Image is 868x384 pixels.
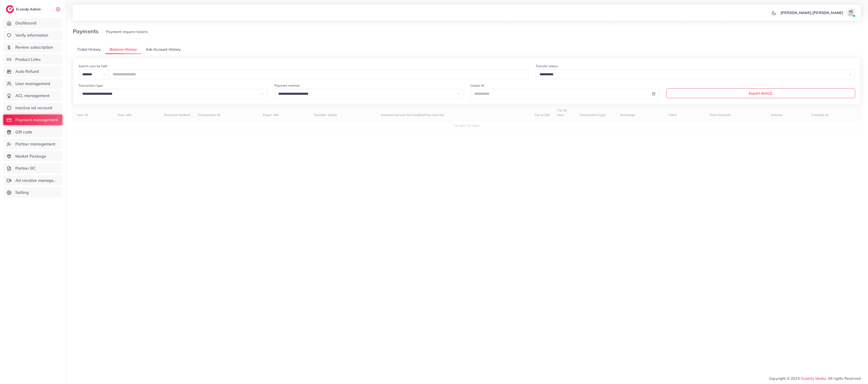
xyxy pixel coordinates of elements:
a: Ad creative management [3,175,62,186]
span: Inactive ad account [15,105,52,111]
span: Payment request tickets [106,29,148,34]
label: Transaction type [78,83,103,88]
span: Balance History [110,47,137,52]
a: Product Links [3,54,62,65]
a: Setting [3,187,62,198]
span: Ad creative management [15,178,59,183]
span: Product Links [15,57,41,62]
span: Setting [15,190,29,195]
p: [PERSON_NAME] [PERSON_NAME] [781,10,843,15]
a: Partner management [3,139,62,149]
a: logoEcomdy Admin [6,5,42,13]
a: Ecomdy Media [801,376,826,381]
a: Gift code [3,127,62,137]
span: Partner management [15,141,55,147]
span: Partner BC [15,165,36,171]
a: Review subscription [3,42,62,52]
a: Inactive ad account [3,103,62,113]
a: ACL management [3,90,62,101]
span: Review subscription [15,44,53,50]
img: avatar [846,8,855,17]
span: , All rights Reserved [826,376,861,381]
a: Partner BC [3,163,62,173]
span: Verify information [15,32,48,38]
a: Verify information [3,30,62,40]
label: Transfer status [536,64,558,68]
span: User management [15,81,50,87]
span: Ticket History [77,47,101,52]
a: [PERSON_NAME] [PERSON_NAME]avatar [778,8,857,17]
span: Payment management [15,117,58,123]
a: Market Package [3,151,62,161]
h3: Payments [73,28,102,35]
a: User management [3,78,62,89]
span: Copyright © 2025 [769,376,861,381]
a: Auto Refund [3,66,62,77]
span: Auto Refund [15,69,39,74]
span: Market Package [15,153,46,159]
span: Gift code [15,129,32,135]
span: Export data [749,91,773,95]
label: Payment method [274,83,299,88]
a: Dashboard [3,18,62,28]
a: Payment management [3,115,62,125]
span: Ads Account History [146,47,181,52]
img: logo [6,5,14,13]
span: Dashboard [15,20,36,26]
label: Search user by field [78,64,107,68]
label: Create At [470,83,484,88]
button: Export data [666,88,855,98]
h2: Ecomdy Admin [16,7,42,11]
span: ACL management [15,93,50,99]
